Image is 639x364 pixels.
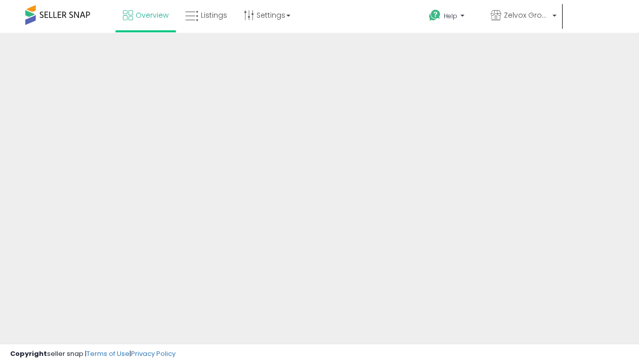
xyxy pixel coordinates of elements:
span: Listings [201,10,227,20]
div: seller snap | | [10,349,176,359]
a: Help [421,2,482,33]
strong: Copyright [10,349,47,358]
span: Help [444,12,457,20]
a: Privacy Policy [131,349,176,358]
span: Zelvox Group LLC [504,10,549,20]
a: Terms of Use [87,349,130,358]
span: Overview [136,10,168,20]
i: Get Help [429,9,441,22]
